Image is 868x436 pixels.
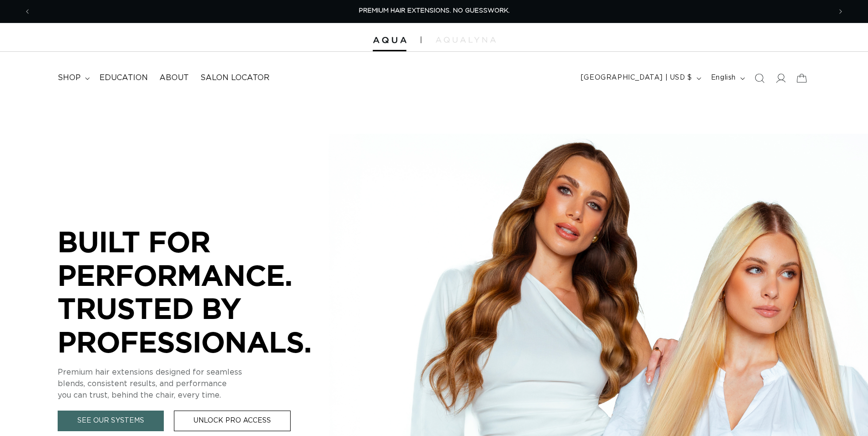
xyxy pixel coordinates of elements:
[200,73,269,83] span: Salon Locator
[830,2,851,21] button: Next announcement
[52,67,94,89] summary: shop
[58,366,346,401] p: Premium hair extensions designed for seamless blends, consistent results, and performance you can...
[94,67,154,89] a: Education
[581,73,692,83] span: [GEOGRAPHIC_DATA] | USD $
[195,67,275,89] a: Salon Locator
[436,37,496,43] img: aqualyna.com
[58,411,164,431] a: See Our Systems
[705,69,749,87] button: English
[159,73,189,83] span: About
[749,68,770,89] summary: Search
[711,73,736,83] span: English
[58,73,81,83] span: shop
[373,37,406,44] img: Aqua Hair Extensions
[99,73,148,83] span: Education
[17,2,38,21] button: Previous announcement
[359,8,510,14] span: PREMIUM HAIR EXTENSIONS. NO GUESSWORK.
[575,69,705,87] button: [GEOGRAPHIC_DATA] | USD $
[58,225,346,358] p: BUILT FOR PERFORMANCE. TRUSTED BY PROFESSIONALS.
[154,67,195,89] a: About
[174,411,291,431] a: Unlock Pro Access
